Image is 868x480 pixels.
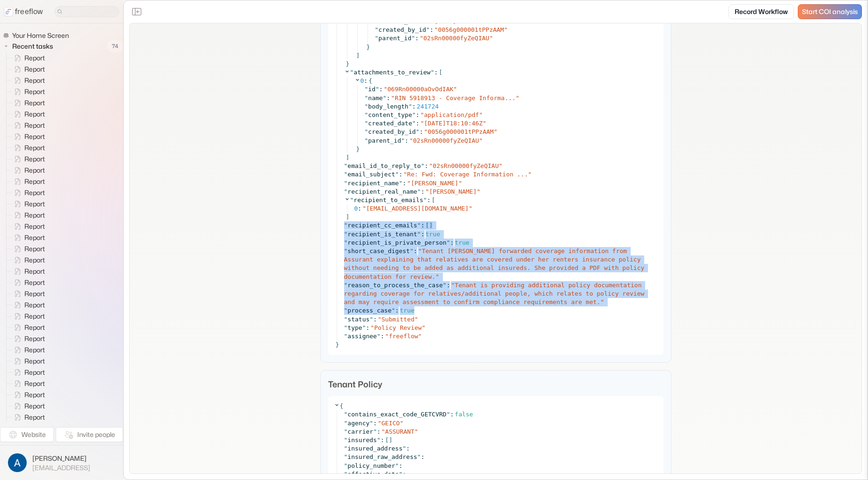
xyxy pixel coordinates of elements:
span: " [412,111,416,118]
span: Report [22,177,48,186]
span: Report [22,379,48,388]
a: Report [7,142,49,153]
span: : [413,247,417,255]
span: " [420,111,424,118]
span: " [400,420,404,427]
span: created_by_id [368,128,416,135]
span: : [430,26,434,33]
span: 0 [360,77,364,84]
span: : [366,324,369,331]
span: Report [22,300,48,310]
span: " [370,324,374,331]
span: " [344,231,348,238]
span: " [344,171,348,178]
span: : [406,445,410,452]
span: " [395,171,399,178]
span: ] [346,154,350,161]
span: : [386,95,390,102]
span: Report [22,323,48,332]
span: : [412,103,416,110]
span: Report [22,401,48,411]
span: " [384,86,388,93]
a: Record Workflow [728,4,794,19]
span: Start COI analysis [802,8,858,16]
a: Report [7,311,49,322]
span: body_length [368,103,408,110]
span: insureds [347,436,377,444]
span: " [447,411,450,418]
span: Report [22,76,48,85]
button: Recent tasks [3,41,57,52]
span: effective_date [347,471,399,478]
span: " [344,428,348,435]
span: : [450,239,454,246]
span: Report [22,211,48,220]
span: Report [22,312,48,321]
span: 02sRn00000fyZeQIAU [423,35,489,42]
span: Your Home Screen [10,31,72,40]
span: " [375,18,379,25]
a: Start COI analysis [798,4,862,19]
span: " [409,137,413,144]
span: : [399,171,403,178]
span: insured_address [347,445,402,452]
span: Tenant is providing additional policy documentation regarding coverage for relatives/additional p... [344,282,645,305]
span: [ [439,68,442,77]
span: Report [22,233,48,242]
span: : [425,162,428,169]
span: " [443,282,447,289]
span: " [344,307,348,314]
span: [DATE]T18:10:46Z [434,18,493,25]
span: ] [346,213,350,220]
span: } [367,44,370,51]
span: " [431,18,434,25]
span: policy_number [347,462,395,469]
button: Invite people [56,427,123,442]
span: Tenant [PERSON_NAME] forwarded coverage information from Assurant explaining that relatives are c... [344,247,645,280]
span: insured_raw_address [347,453,417,460]
span: " [420,120,424,127]
span: : [434,68,438,77]
span: recipient_to_emails [353,196,423,204]
span: application/pdf [424,111,479,118]
span: " [451,282,455,289]
span: 069Rn00000aOvOdIAK [387,86,453,93]
span: recipient_name [347,180,399,187]
span: Report [22,87,48,96]
a: Your Home Screen [3,31,73,40]
span: : [415,35,419,42]
span: Report [22,334,48,343]
span: created_date [368,120,412,127]
span: ASSURANT [385,428,415,435]
span: " [377,436,381,444]
span: " [383,95,387,102]
span: 0056g000001tPPzAAM [428,128,494,135]
span: : [421,453,425,460]
a: Report [7,367,49,378]
span: " [382,428,385,435]
span: : [450,411,454,418]
a: Report [7,109,49,120]
span: true [400,307,414,314]
span: id [368,86,375,93]
a: Report [7,344,49,356]
a: Report [7,288,49,299]
span: " [416,128,419,135]
span: [ [385,436,389,444]
span: " [344,445,348,452]
span: : [416,111,419,118]
a: Report [7,210,49,221]
span: freeflow [389,333,418,340]
span: " [365,95,368,102]
a: Report [7,356,49,367]
span: Report [22,188,48,197]
span: recipient_real_name [347,188,417,195]
a: Report [7,153,49,165]
span: " [375,86,379,93]
span: Recent tasks [10,42,56,51]
span: [ [426,221,429,230]
span: false [455,411,473,418]
span: Report [22,289,48,298]
a: Report [7,64,49,75]
span: " [453,86,457,93]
